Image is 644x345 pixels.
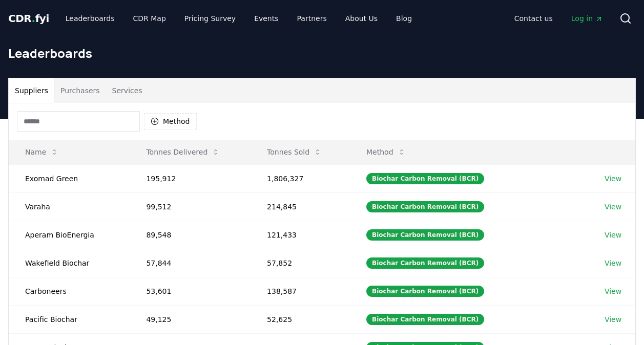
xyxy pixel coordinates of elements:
[605,286,621,296] a: View
[9,164,130,192] td: Exomad Green
[9,249,130,277] td: Wakefield Biochar
[251,305,350,333] td: 52,625
[605,258,621,268] a: View
[571,13,603,24] span: Log in
[251,221,350,249] td: 121,433
[605,202,621,212] a: View
[366,257,484,269] div: Biochar Carbon Removal (BCR)
[138,142,228,162] button: Tonnes Delivered
[366,229,484,241] div: Biochar Carbon Removal (BCR)
[289,9,335,28] a: Partners
[563,9,611,28] a: Log in
[506,9,561,28] a: Contact us
[9,192,130,221] td: Varaha
[130,249,251,277] td: 57,844
[176,9,244,28] a: Pricing Survey
[246,9,286,28] a: Events
[506,9,611,28] nav: Main
[57,9,123,28] a: Leaderboards
[605,314,621,325] a: View
[9,305,130,333] td: Pacific Biochar
[32,12,35,25] span: .
[8,12,49,25] span: CDR fyi
[17,142,67,162] button: Name
[358,142,414,162] button: Method
[54,78,106,103] button: Purchasers
[130,277,251,305] td: 53,601
[144,113,197,130] button: Method
[251,277,350,305] td: 138,587
[106,78,149,103] button: Services
[9,78,54,103] button: Suppliers
[251,192,350,221] td: 214,845
[259,142,330,162] button: Tonnes Sold
[366,314,484,325] div: Biochar Carbon Removal (BCR)
[57,9,420,28] nav: Main
[337,9,386,28] a: About Us
[251,164,350,192] td: 1,806,327
[366,286,484,297] div: Biochar Carbon Removal (BCR)
[9,221,130,249] td: Aperam BioEnergia
[605,230,621,240] a: View
[130,192,251,221] td: 99,512
[8,11,49,26] a: CDR.fyi
[125,9,174,28] a: CDR Map
[605,174,621,184] a: View
[130,164,251,192] td: 195,912
[251,249,350,277] td: 57,852
[8,45,636,61] h1: Leaderboards
[130,221,251,249] td: 89,548
[366,201,484,212] div: Biochar Carbon Removal (BCR)
[366,173,484,184] div: Biochar Carbon Removal (BCR)
[130,305,251,333] td: 49,125
[388,9,420,28] a: Blog
[9,277,130,305] td: Carboneers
